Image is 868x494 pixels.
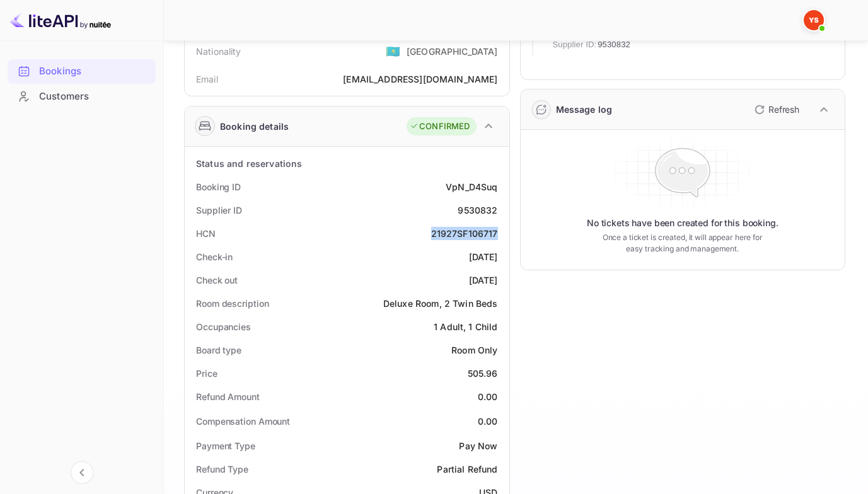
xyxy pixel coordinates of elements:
[196,439,255,452] div: Payment Type
[478,415,498,428] div: 0.00
[196,390,260,403] div: Refund Amount
[8,84,156,108] a: Customers
[8,59,156,83] a: Bookings
[458,204,497,217] div: 9530832
[196,72,218,86] div: Email
[196,204,242,217] div: Supplier ID
[196,343,241,357] div: Board type
[196,250,233,263] div: Check-in
[587,217,778,229] p: No tickets have been created for this booking.
[768,103,799,116] p: Refresh
[220,120,289,133] div: Booking details
[410,120,470,133] div: CONFIRMED
[196,227,216,240] div: HCN
[39,64,149,79] div: Bookings
[478,390,498,403] div: 0.00
[407,45,498,58] div: [GEOGRAPHIC_DATA]
[747,100,804,120] button: Refresh
[469,250,498,263] div: [DATE]
[196,180,241,193] div: Booking ID
[39,89,149,104] div: Customers
[196,462,248,476] div: Refund Type
[596,232,769,255] p: Once a ticket is created, it will appear here for easy tracking and management.
[446,180,497,193] div: VpN_D4Suq
[196,367,217,380] div: Price
[71,461,93,484] button: Collapse navigation
[434,320,497,333] div: 1 Adult, 1 Child
[196,45,241,58] div: Nationality
[8,59,156,84] div: Bookings
[556,103,613,116] div: Message log
[196,320,251,333] div: Occupancies
[804,10,824,30] img: Yandex Support
[437,462,497,476] div: Partial Refund
[8,84,156,109] div: Customers
[451,343,497,357] div: Room Only
[431,227,498,240] div: 21927SF106717
[196,157,302,170] div: Status and reservations
[553,38,597,51] span: Supplier ID:
[383,297,498,310] div: Deluxe Room, 2 Twin Beds
[10,10,111,30] img: LiteAPI logo
[196,297,269,310] div: Room description
[598,38,630,51] span: 9530832
[386,40,400,62] span: United States
[459,439,497,452] div: Pay Now
[469,273,498,287] div: [DATE]
[196,273,238,287] div: Check out
[196,415,290,428] div: Compensation Amount
[343,72,497,86] div: [EMAIL_ADDRESS][DOMAIN_NAME]
[468,367,498,380] div: 505.96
